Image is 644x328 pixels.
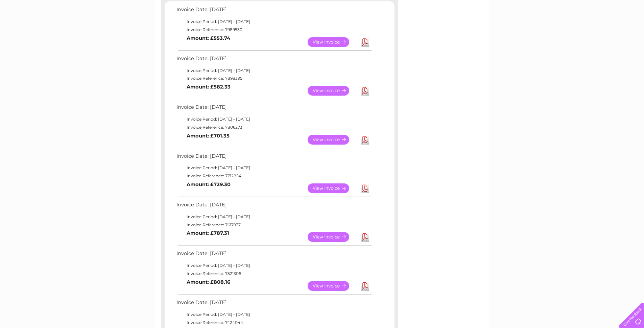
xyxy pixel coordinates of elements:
[175,200,373,213] td: Invoice Date: [DATE]
[361,135,369,145] a: Download
[599,29,616,34] a: Contact
[361,281,369,291] a: Download
[175,18,373,26] td: Invoice Period: [DATE] - [DATE]
[525,29,538,34] a: Water
[175,54,373,67] td: Invoice Date: [DATE]
[175,298,373,310] td: Invoice Date: [DATE]
[175,26,373,34] td: Invoice Reference: 7989530
[361,232,369,242] a: Download
[517,3,563,12] a: 0333 014 3131
[585,29,595,34] a: Blog
[175,67,373,75] td: Invoice Period: [DATE] - [DATE]
[308,281,357,291] a: View
[361,86,369,96] a: Download
[187,230,229,236] b: Amount: £787.31
[175,172,373,180] td: Invoice Reference: 7712854
[23,18,57,38] img: logo.png
[308,183,357,193] a: View
[542,29,557,34] a: Energy
[175,270,373,278] td: Invoice Reference: 7521306
[561,29,581,34] a: Telecoms
[187,35,230,41] b: Amount: £553.74
[175,221,373,229] td: Invoice Reference: 7617937
[175,261,373,270] td: Invoice Period: [DATE] - [DATE]
[361,37,369,47] a: Download
[175,310,373,319] td: Invoice Period: [DATE] - [DATE]
[187,133,230,139] b: Amount: £701.35
[187,84,231,90] b: Amount: £582.33
[175,213,373,221] td: Invoice Period: [DATE] - [DATE]
[175,103,373,115] td: Invoice Date: [DATE]
[187,181,231,187] b: Amount: £729.30
[175,115,373,123] td: Invoice Period: [DATE] - [DATE]
[175,319,373,327] td: Invoice Reference: 7424044
[308,232,357,242] a: View
[175,164,373,172] td: Invoice Period: [DATE] - [DATE]
[175,5,373,18] td: Invoice Date: [DATE]
[175,123,373,131] td: Invoice Reference: 7806273
[175,249,373,261] td: Invoice Date: [DATE]
[361,183,369,193] a: Download
[308,86,357,96] a: View
[622,29,638,34] a: Log out
[175,152,373,164] td: Invoice Date: [DATE]
[187,279,230,285] b: Amount: £808.16
[175,74,373,82] td: Invoice Reference: 7898395
[163,4,482,33] div: Clear Business is a trading name of Verastar Limited (registered in [GEOGRAPHIC_DATA] No. 3667643...
[308,37,357,47] a: View
[308,135,357,145] a: View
